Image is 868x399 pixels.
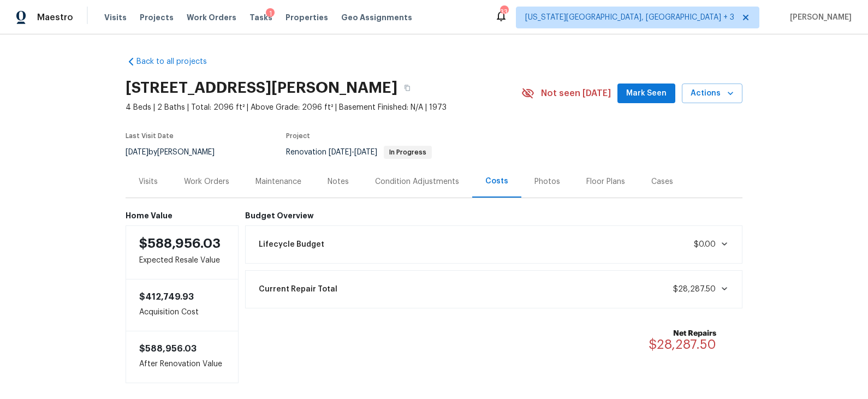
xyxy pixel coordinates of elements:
span: Project [286,133,310,139]
span: Maestro [37,12,73,23]
span: Properties [286,12,328,23]
button: Copy Address [397,78,417,98]
div: Photos [534,176,560,187]
span: [DATE] [126,148,148,156]
span: Last Visit Date [126,133,174,139]
span: Visits [104,12,127,23]
div: Floor Plans [586,176,625,187]
span: Work Orders [187,12,236,23]
span: [DATE] [329,148,352,156]
span: Mark Seen [626,87,667,100]
button: Actions [682,84,742,104]
a: Back to all projects [126,56,230,67]
span: 4 Beds | 2 Baths | Total: 2096 ft² | Above Grade: 2096 ft² | Basement Finished: N/A | 1973 [126,102,521,113]
span: Not seen [DATE] [541,88,611,99]
span: $0.00 [694,241,716,248]
span: [DATE] [354,148,377,156]
span: $412,749.93 [139,293,194,301]
div: Expected Resale Value [126,225,239,279]
b: Net Repairs [649,328,716,339]
span: $588,956.03 [139,237,221,250]
div: Notes [328,176,349,187]
span: Geo Assignments [341,12,412,23]
div: 33 [500,7,508,17]
span: Actions [691,87,734,100]
div: 1 [266,8,275,19]
div: Work Orders [184,176,229,187]
span: [US_STATE][GEOGRAPHIC_DATA], [GEOGRAPHIC_DATA] + 3 [525,12,734,23]
div: Costs [485,176,508,187]
span: Renovation [286,148,432,156]
span: [PERSON_NAME] [786,12,852,23]
div: Cases [651,176,673,187]
span: $28,287.50 [673,285,716,293]
span: Lifecycle Budget [259,239,324,250]
div: by [PERSON_NAME] [126,146,228,159]
div: After Renovation Value [126,331,239,383]
h2: [STREET_ADDRESS][PERSON_NAME] [126,82,397,93]
span: In Progress [385,149,431,156]
h6: Home Value [126,211,239,220]
div: Condition Adjustments [375,176,459,187]
span: $28,287.50 [649,338,716,351]
span: $588,956.03 [139,344,197,353]
div: Acquisition Cost [126,279,239,331]
span: Current Repair Total [259,284,337,295]
span: Tasks [249,14,272,21]
span: - [329,148,377,156]
div: Visits [139,176,158,187]
h6: Budget Overview [245,211,743,220]
div: Maintenance [255,176,301,187]
span: Projects [140,12,174,23]
button: Mark Seen [617,84,675,104]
